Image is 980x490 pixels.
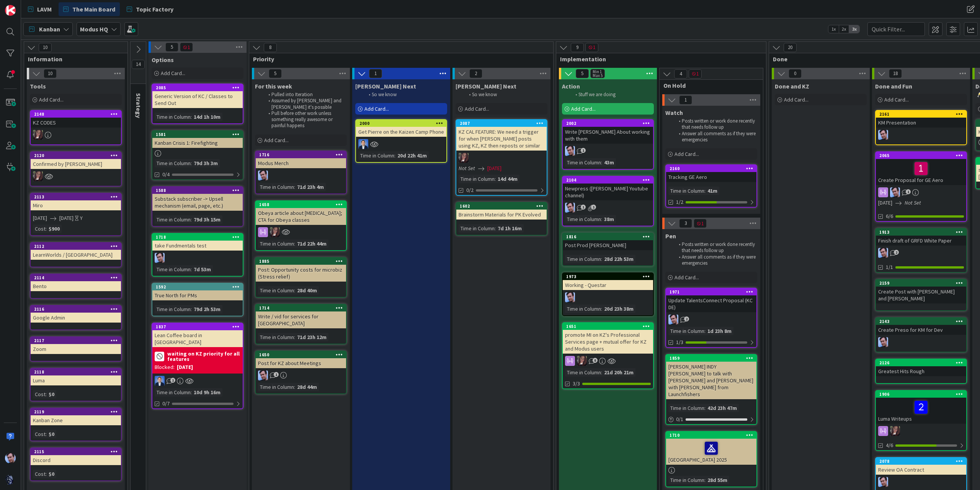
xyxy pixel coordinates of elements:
[264,137,289,144] span: Add Card...
[294,183,295,191] span: :
[355,82,416,90] span: Jim Next
[876,118,966,128] div: KM Presentation
[675,151,699,157] span: Add Card...
[294,239,295,248] span: :
[666,355,756,362] div: 1859
[31,118,121,128] div: KZ CODES
[31,274,121,291] div: 2114Bento
[258,183,294,191] div: Time in Column
[191,265,192,274] span: :
[876,337,966,347] div: JB
[456,153,547,163] div: TD
[34,111,121,117] div: 2148
[256,351,346,358] div: 1650
[191,159,192,167] span: :
[581,205,586,210] span: 1
[152,234,243,241] div: 1718
[593,74,603,77] div: Max 5
[496,175,519,183] div: 14d 44m
[602,158,616,167] div: 43m
[876,236,966,246] div: Finish draft of GRFD White Paper
[496,224,524,233] div: 7d 1h 16m
[876,229,966,246] div: 1913Finish draft of GRFD White Paper
[679,219,692,228] span: 3
[59,2,120,16] a: The Main Board
[258,170,268,180] img: JB
[563,184,653,200] div: Newpress ([PERSON_NAME] Youtube channel)
[295,239,328,248] div: 71d 22h 44m
[31,306,121,323] div: 2116Google Admin
[31,193,121,200] div: 2113
[31,171,121,181] div: TD
[192,215,222,224] div: 79d 3h 15m
[256,208,346,225] div: Obeya article about [MEDICAL_DATA]; CTA for Obeya classes
[5,5,16,16] img: Visit kanbanzone.com
[879,229,966,235] div: 1913
[269,69,282,78] span: 5
[256,158,346,168] div: Modus Merch
[565,203,575,213] img: JB
[255,82,292,90] span: For this week
[878,477,888,487] img: JB
[295,183,326,191] div: 71d 23h 4m
[563,120,653,144] div: 2002Write [PERSON_NAME] About working with them
[565,255,601,263] div: Time in Column
[876,229,966,236] div: 1913
[31,152,121,159] div: 2120
[256,170,346,180] div: JB
[566,177,653,183] div: 2104
[31,337,121,354] div: 2117Zoom
[31,243,121,260] div: 2112LearnWorlds / [GEOGRAPHIC_DATA]
[155,159,191,167] div: Time in Column
[675,118,756,131] li: Posts written or work done recently that needs follow up
[122,2,178,16] a: Topic Factory
[469,69,482,78] span: 2
[44,69,57,78] span: 10
[259,202,346,207] div: 1658
[839,25,849,33] span: 2x
[80,25,108,33] b: Modus HQ
[879,153,966,158] div: 2065
[253,55,544,63] span: Priority
[704,187,706,195] span: :
[152,241,243,251] div: take Fundmentals test
[152,194,243,211] div: Substack subscriber -> Upsell mechanism (email, page, etc.)
[890,426,900,436] img: TD
[890,187,900,197] img: JB
[876,130,966,140] div: JB
[256,151,346,158] div: 1716
[905,199,921,206] i: Not Set
[876,111,966,128] div: 2161KM Presentation
[563,323,653,330] div: 1651
[465,92,546,98] li: So we know
[80,214,83,222] div: Y
[256,265,346,282] div: Post: Opportunity costs for microbiz (Stress relief)
[156,234,243,240] div: 1718
[23,2,56,16] a: LAVM
[601,255,602,263] span: :
[706,187,719,195] div: 41m
[666,355,756,399] div: 1859[PERSON_NAME] INDY [PERSON_NAME] to talk with [PERSON_NAME] and [PERSON_NAME] with [PERSON_NA...
[46,225,47,233] span: :
[566,274,653,279] div: 1973
[876,248,966,258] div: JB
[876,391,966,398] div: 1906
[256,351,346,368] div: 1650Post for KZ about Meetings
[876,477,966,487] div: JB
[256,305,346,311] div: 1714
[565,158,601,167] div: Time in Column
[31,369,121,375] div: 2118
[31,111,121,128] div: 2148KZ CODES
[31,408,121,425] div: 2119Kanban Zone
[31,193,121,210] div: 2113Miro
[34,153,121,158] div: 2120
[563,203,653,213] div: JB
[876,280,966,303] div: 2159Create Post with [PERSON_NAME] and [PERSON_NAME]
[395,151,429,160] div: 20d 22h 41m
[663,82,753,89] span: On Hold
[563,280,653,290] div: Working - Questar
[565,215,601,223] div: Time in Column
[358,139,368,149] img: DP
[31,111,121,118] div: 2148
[894,250,899,255] span: 2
